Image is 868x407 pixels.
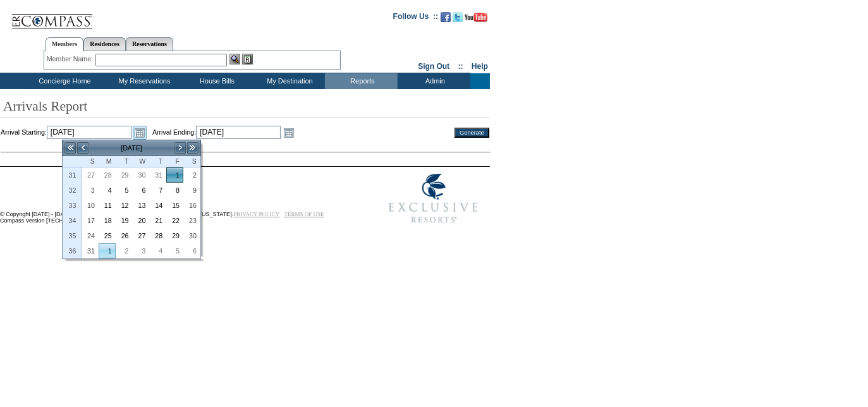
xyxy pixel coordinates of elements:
[133,183,150,198] td: Wednesday, August 06, 2025
[133,167,150,183] td: Wednesday, July 30, 2025
[133,244,149,258] a: 3
[150,229,166,243] a: 28
[167,198,183,212] a: 15
[167,183,183,197] a: 8
[166,213,183,228] td: Friday, August 22, 2025
[398,73,470,89] td: Admin
[186,142,199,154] a: >>
[133,183,149,197] a: 6
[150,214,166,228] a: 21
[183,156,200,167] th: Saturday
[149,167,166,183] td: Thursday, July 31, 2025
[465,13,487,22] img: Subscribe to our YouTube Channel
[242,54,253,64] img: Reservations
[252,73,325,89] td: My Destination
[149,198,166,213] td: Thursday, August 14, 2025
[133,228,150,243] td: Wednesday, August 27, 2025
[150,198,166,212] a: 14
[99,183,116,198] td: Monday, August 04, 2025
[233,211,279,217] a: PRIVACY POLICY
[116,168,132,182] a: 29
[167,229,183,243] a: 29
[82,183,99,198] td: Sunday, August 03, 2025
[133,214,149,228] a: 20
[149,213,166,228] td: Thursday, August 21, 2025
[166,156,183,167] th: Friday
[284,211,324,217] a: TERMS OF USE
[82,213,99,228] td: Sunday, August 17, 2025
[116,244,132,258] a: 2
[107,73,180,89] td: My Reservations
[166,243,183,258] td: Friday, September 05, 2025
[116,214,132,228] a: 19
[184,244,200,258] a: 6
[99,213,116,228] td: Monday, August 18, 2025
[133,243,150,258] td: Wednesday, September 03, 2025
[150,168,166,182] a: 31
[82,183,98,197] a: 3
[133,126,147,140] a: Open the calendar popup.
[472,62,488,71] a: Help
[82,156,99,167] th: Sunday
[458,62,463,71] span: ::
[167,244,183,258] a: 5
[99,244,115,258] a: 1
[393,11,438,26] td: Follow Us ::
[99,214,115,228] a: 18
[453,16,463,23] a: Follow us on Twitter
[133,156,150,167] th: Wednesday
[63,167,82,183] th: 31
[116,213,133,228] td: Tuesday, August 19, 2025
[116,229,132,243] a: 26
[167,214,183,228] a: 22
[149,183,166,198] td: Thursday, August 07, 2025
[184,198,200,212] a: 16
[1,126,437,140] td: Arrival Starting: Arrival Ending:
[63,183,82,198] th: 32
[465,16,487,23] a: Subscribe to our YouTube Channel
[183,243,200,258] td: Saturday, September 06, 2025
[116,243,133,258] td: Tuesday, September 02, 2025
[133,213,150,228] td: Wednesday, August 20, 2025
[99,156,116,167] th: Monday
[82,228,99,243] td: Sunday, August 24, 2025
[82,168,98,182] a: 27
[82,214,98,228] a: 17
[82,198,98,212] a: 10
[229,54,240,64] img: View
[99,183,115,197] a: 4
[166,198,183,213] td: Friday, August 15, 2025
[441,16,451,23] a: Become our fan on Facebook
[180,73,252,89] td: House Bills
[46,37,84,51] a: Members
[82,244,98,258] a: 31
[99,229,115,243] a: 25
[63,228,82,243] th: 35
[116,198,132,212] a: 12
[99,198,115,212] a: 11
[174,142,186,154] a: >
[150,183,166,197] a: 7
[166,183,183,198] td: Friday, August 08, 2025
[99,228,116,243] td: Monday, August 25, 2025
[184,168,200,182] a: 2
[89,141,174,155] td: [DATE]
[99,168,115,182] a: 28
[184,183,200,197] a: 9
[133,168,149,182] a: 30
[418,62,449,71] a: Sign Out
[99,198,116,213] td: Monday, August 11, 2025
[184,229,200,243] a: 30
[126,37,173,51] a: Reservations
[133,229,149,243] a: 27
[63,198,82,213] th: 33
[166,167,183,183] td: Friday, August 01, 2025
[99,167,116,183] td: Monday, July 28, 2025
[133,198,149,212] a: 13
[441,12,451,22] img: Become our fan on Facebook
[82,229,98,243] a: 24
[20,73,107,89] td: Concierge Home
[116,183,132,197] a: 5
[282,126,296,140] a: Open the calendar popup.
[47,54,95,64] div: Member Name:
